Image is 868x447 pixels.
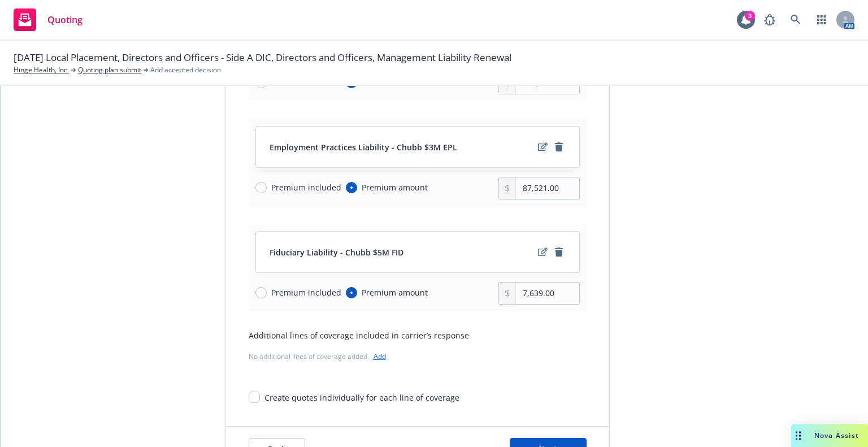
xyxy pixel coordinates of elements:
[270,246,403,258] span: Fiduciary Liability - Chubb $5M FID
[270,141,457,153] span: Employment Practices Liability - Chubb $3M EPL
[791,424,805,447] div: Drag to move
[552,140,566,154] a: remove
[346,287,357,298] input: Premium amount
[791,424,868,447] button: Nova Assist
[14,50,511,65] span: [DATE] Local Placement, Directors and Officers - Side A DIC, Directors and Officers, Management L...
[346,182,357,193] input: Premium amount
[516,177,579,199] input: 0.00
[814,431,859,440] span: Nova Assist
[271,181,341,193] span: Premium included
[516,283,579,304] input: 0.00
[362,287,428,298] span: Premium amount
[255,287,267,298] input: Premium included
[758,8,781,31] a: Report a Bug
[264,392,459,403] div: Create quotes individually for each line of coverage
[255,182,267,193] input: Premium included
[14,65,69,75] a: Hinge Health, Inc.
[810,8,833,31] a: Switch app
[374,351,386,361] a: Add
[271,287,341,298] span: Premium included
[249,329,587,341] div: Additional lines of coverage included in carrier’s response
[47,15,83,24] span: Quoting
[78,65,141,75] a: Quoting plan submit
[536,245,550,259] a: edit
[249,350,587,362] div: No additional lines of coverage added.
[745,10,755,20] div: 3
[552,245,566,259] a: remove
[9,4,87,36] a: Quoting
[536,140,550,154] a: edit
[362,181,428,193] span: Premium amount
[150,65,221,75] span: Add accepted decision
[784,8,807,31] a: Search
